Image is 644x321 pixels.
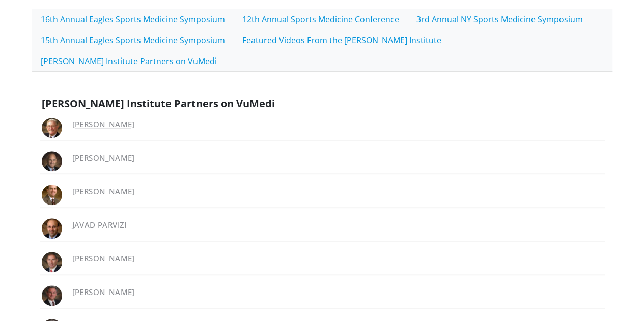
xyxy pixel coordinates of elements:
[42,252,62,272] img: Avatar
[72,220,127,230] a: Javad Parvizi
[42,118,62,138] img: Avatar
[32,50,226,72] a: [PERSON_NAME] Institute Partners on VuMedi
[32,30,234,51] a: 15th Annual Eagles Sports Medicine Symposium
[234,30,450,51] a: Featured Videos From the [PERSON_NAME] Institute
[408,9,592,30] a: 3rd Annual NY Sports Medicine Symposium
[42,151,62,171] img: Avatar
[32,9,234,30] a: 16th Annual Eagles Sports Medicine Symposium
[72,287,135,297] a: [PERSON_NAME]
[42,218,62,239] img: Avatar
[234,9,408,30] a: 12th Annual Sports Medicine Conference
[42,185,62,205] img: Avatar
[72,186,135,196] a: [PERSON_NAME]
[72,153,135,163] a: [PERSON_NAME]
[72,253,135,264] a: [PERSON_NAME]
[72,119,135,129] a: [PERSON_NAME]
[42,97,275,110] span: [PERSON_NAME] Institute Partners on VuMedi
[42,285,62,306] img: Avatar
